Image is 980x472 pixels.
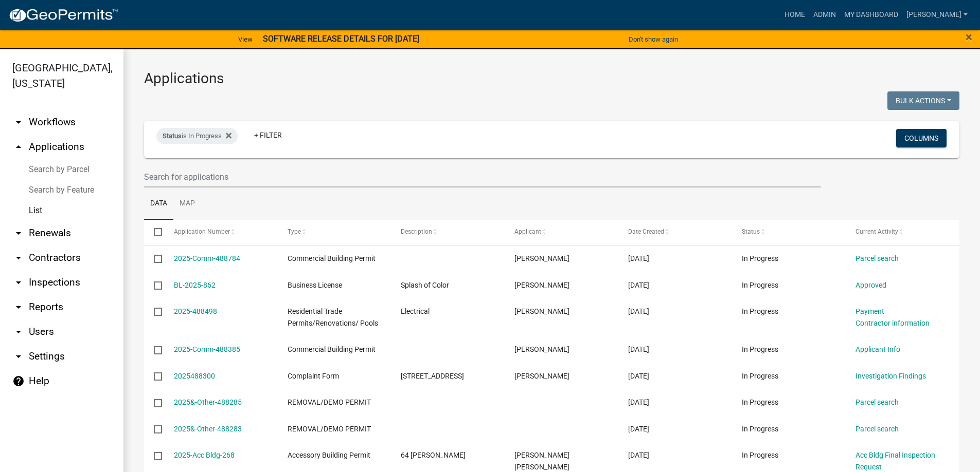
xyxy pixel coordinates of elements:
datatable-header-cell: Description [391,220,505,244]
a: 2025-488498 [174,307,217,315]
span: In Progress [742,398,778,406]
span: Type [288,228,301,235]
h3: Applications [144,70,959,87]
datatable-header-cell: Current Activity [846,220,959,244]
datatable-header-cell: Applicant [505,220,618,244]
a: + Filter [246,126,290,144]
a: 2025-Comm-488784 [174,254,240,262]
datatable-header-cell: Application Number [164,220,277,244]
a: Parcel search [856,254,899,262]
a: 2025&-Other-488285 [174,398,242,406]
span: 692 WELLINGTON DR [401,372,464,380]
span: Status [163,132,182,140]
span: In Progress [742,451,778,459]
a: Home [780,5,809,25]
span: In Progress [742,372,778,380]
a: Payment [856,307,884,315]
span: Accessory Building Permit [288,451,370,459]
datatable-header-cell: Status [732,220,846,244]
span: 10/06/2025 [628,372,649,380]
a: BL-2025-862 [174,281,216,289]
span: 10/05/2025 [628,451,649,459]
span: Business License [288,281,342,289]
button: Columns [896,129,947,147]
strong: SOFTWARE RELEASE DETAILS FOR [DATE] [263,34,419,44]
i: help [12,375,25,387]
span: 10/06/2025 [628,398,649,406]
i: arrow_drop_down [12,326,25,338]
a: View [234,31,257,48]
span: In Progress [742,254,778,262]
button: Bulk Actions [887,91,959,110]
a: Admin [809,5,840,25]
datatable-header-cell: Date Created [618,220,732,244]
span: 10/06/2025 [628,345,649,353]
span: Tina Sanders [514,281,569,289]
span: Electrical [401,307,430,315]
i: arrow_drop_down [12,252,25,264]
i: arrow_drop_down [12,350,25,363]
span: 64 BLASINGAME RD [401,451,466,459]
i: arrow_drop_up [12,141,25,153]
span: Tammie [514,372,569,380]
a: Contractor information [856,319,930,327]
span: × [966,30,972,44]
span: Raymond Dickey [514,307,569,315]
span: REMOVAL/DEMO PERMIT [288,398,371,406]
div: is In Progress [156,128,238,144]
a: My Dashboard [840,5,902,25]
a: 2025488300 [174,372,215,380]
input: Search for applications [144,166,821,187]
button: Don't show again [625,31,682,48]
span: In Progress [742,425,778,433]
span: Splash of Color [401,281,449,289]
span: 10/06/2025 [628,307,649,315]
datatable-header-cell: Select [144,220,164,244]
span: Commercial Building Permit [288,254,376,262]
span: Current Activity [856,228,898,235]
a: 2025&-Other-488283 [174,425,242,433]
a: Investigation Findings [856,372,926,380]
a: Approved [856,281,886,289]
a: 2025-Comm-488385 [174,345,240,353]
span: 10/06/2025 [628,281,649,289]
span: Applicant [514,228,541,235]
span: In Progress [742,307,778,315]
span: Glenn Oliver [514,345,569,353]
span: James Colt Frost [514,451,569,471]
a: Parcel search [856,425,899,433]
i: arrow_drop_down [12,227,25,239]
button: Close [966,31,972,43]
a: [PERSON_NAME] [902,5,972,25]
span: Application Number [174,228,230,235]
i: arrow_drop_down [12,116,25,128]
a: Map [173,187,201,220]
span: REMOVAL/DEMO PERMIT [288,425,371,433]
span: Description [401,228,432,235]
a: Parcel search [856,398,899,406]
i: arrow_drop_down [12,276,25,289]
span: Date Created [628,228,664,235]
span: Complaint Form [288,372,339,380]
span: In Progress [742,281,778,289]
span: 10/06/2025 [628,254,649,262]
a: Applicant Info [856,345,900,353]
span: In Progress [742,345,778,353]
span: Ayla Holthaus [514,254,569,262]
span: Residential Trade Permits/Renovations/ Pools [288,307,378,327]
a: 2025-Acc Bldg-268 [174,451,235,459]
a: Acc Bldg Final Inspection Request [856,451,935,471]
span: 10/06/2025 [628,425,649,433]
i: arrow_drop_down [12,301,25,313]
span: Status [742,228,760,235]
span: Commercial Building Permit [288,345,376,353]
a: Data [144,187,173,220]
datatable-header-cell: Type [277,220,391,244]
